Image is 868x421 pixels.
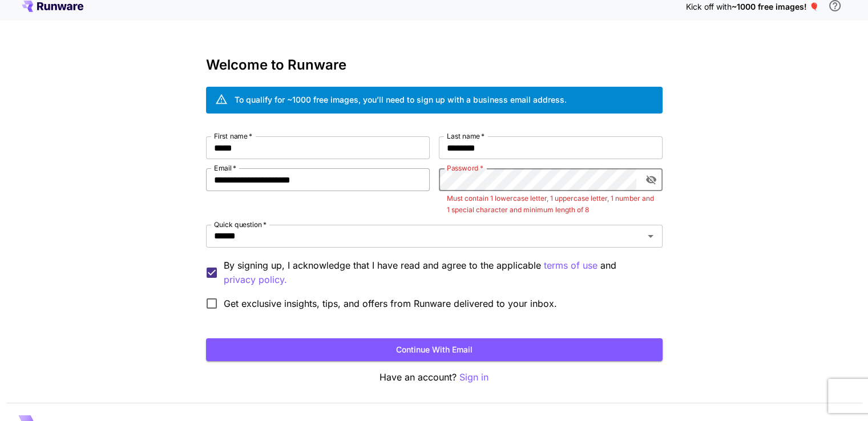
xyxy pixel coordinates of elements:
[641,169,661,190] button: toggle password visibility
[224,273,287,287] button: By signing up, I acknowledge that I have read and agree to the applicable terms of use and
[214,131,252,141] label: First name
[224,273,287,287] p: privacy policy.
[643,228,659,244] button: Open
[214,220,267,229] label: Quick question
[459,370,488,384] button: Sign in
[224,297,557,310] span: Get exclusive insights, tips, and offers from Runware delivered to your inbox.
[447,193,655,216] p: Must contain 1 lowercase letter, 1 uppercase letter, 1 number and 1 special character and minimum...
[686,2,732,11] span: Kick off with
[235,94,567,106] div: To qualify for ~1000 free images, you’ll need to sign up with a business email address.
[206,370,663,384] p: Have an account?
[447,163,483,173] label: Password
[544,258,597,273] button: By signing up, I acknowledge that I have read and agree to the applicable and privacy policy.
[206,338,663,362] button: Continue with email
[214,163,236,173] label: Email
[224,258,653,287] p: By signing up, I acknowledge that I have read and agree to the applicable and
[206,57,663,73] h3: Welcome to Runware
[544,258,597,273] p: terms of use
[447,131,485,141] label: Last name
[732,2,819,11] span: ~1000 free images! 🎈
